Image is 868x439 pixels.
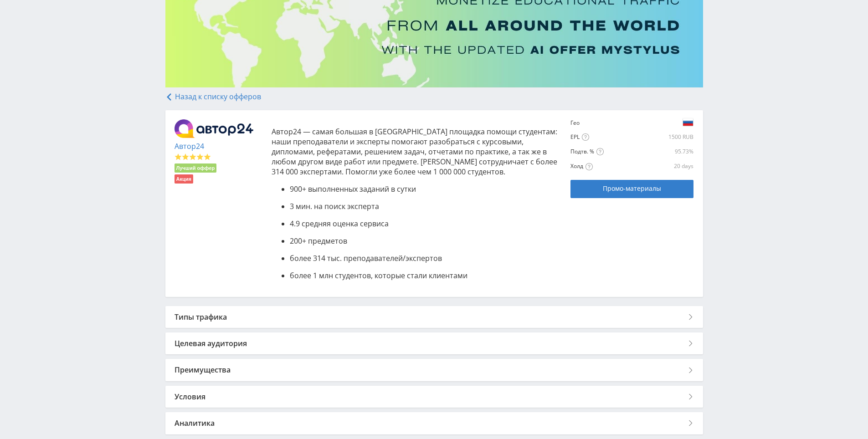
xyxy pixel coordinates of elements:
[165,359,703,381] div: Преимущества
[570,133,600,141] div: EPL
[165,332,703,354] div: Целевая аудитория
[654,148,693,155] div: 95.73%
[290,271,467,281] span: более 1 млн студентов, которые стали клиентами
[570,180,693,198] a: Промо-материалы
[165,412,703,434] div: Аналитика
[570,163,652,170] div: Холд
[603,185,661,192] span: Промо-материалы
[290,236,347,246] span: 200+ предметов
[290,201,379,211] span: 3 мин. на поиск эксперта
[165,306,703,328] div: Типы трафика
[290,219,389,229] span: 4.9 средняя оценка сервиса
[175,174,193,184] li: Акция
[175,163,217,173] li: Лучший оффер
[601,133,693,141] div: 1500 RUB
[654,163,693,170] div: 20 days
[175,141,204,151] a: Автор24
[165,386,703,408] div: Условия
[290,253,442,263] span: более 314 тыс. преподавателей/экспертов
[290,184,416,194] span: 900+ выполненных заданий в сутки
[570,119,600,127] div: Гео
[175,119,254,138] img: 5358f22929b76388e926b8483462c33e.png
[570,148,652,156] div: Подтв. %
[272,127,562,177] p: Автор24 — самая большая в [GEOGRAPHIC_DATA] площадка помощи студентам: наши преподаватели и экспе...
[165,92,261,102] a: Назад к списку офферов
[683,117,693,128] img: a3cf54112ac185a2cfd27406e765c719.png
